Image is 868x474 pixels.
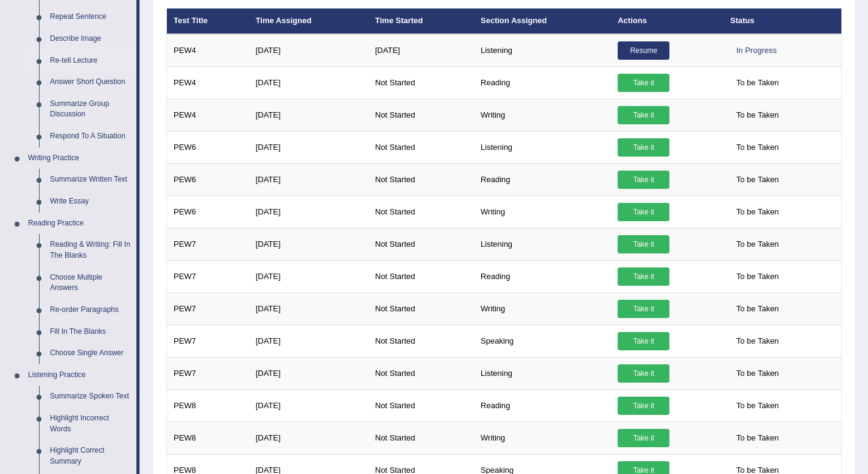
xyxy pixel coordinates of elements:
a: Writing Practice [23,147,136,169]
span: To be Taken [730,74,785,92]
a: Take it [618,138,669,157]
td: PEW4 [167,99,249,131]
span: To be Taken [730,235,785,253]
td: Listening [474,228,611,260]
td: Writing [474,292,611,325]
a: Highlight Incorrect Words [44,408,136,440]
td: PEW6 [167,163,249,196]
td: PEW8 [167,389,249,422]
td: Not Started [369,422,474,454]
a: Take it [618,106,669,124]
td: Not Started [369,99,474,131]
a: Take it [618,364,669,383]
td: [DATE] [249,292,369,325]
a: Answer Short Question [44,71,136,93]
a: Reading & Writing: Fill In The Blanks [44,234,136,266]
th: Time Started [369,9,474,34]
td: Listening [474,131,611,163]
span: To be Taken [730,397,785,415]
span: To be Taken [730,332,785,350]
td: [DATE] [249,163,369,196]
td: Not Started [369,228,474,260]
a: Respond To A Situation [44,126,136,147]
a: Summarize Written Text [44,169,136,191]
span: To be Taken [730,300,785,318]
a: Take it [618,203,669,221]
th: Actions [611,9,723,34]
a: Choose Single Answer [44,342,136,364]
td: PEW7 [167,357,249,389]
span: To be Taken [730,203,785,221]
td: [DATE] [249,99,369,131]
span: To be Taken [730,106,785,124]
a: Take it [618,267,669,286]
a: Summarize Spoken Text [44,386,136,408]
a: Take it [618,332,669,350]
td: [DATE] [249,228,369,260]
td: Not Started [369,163,474,196]
td: Reading [474,260,611,292]
td: Writing [474,422,611,454]
td: PEW7 [167,228,249,260]
td: Reading [474,66,611,99]
span: To be Taken [730,429,785,447]
td: Not Started [369,292,474,325]
td: Not Started [369,196,474,228]
td: Listening [474,357,611,389]
a: Re-order Paragraphs [44,299,136,321]
td: Reading [474,389,611,422]
td: [DATE] [369,34,474,67]
span: To be Taken [730,364,785,383]
td: [DATE] [249,34,369,67]
a: Take it [618,235,669,253]
a: Take it [618,397,669,415]
td: Not Started [369,66,474,99]
a: Choose Multiple Answers [44,267,136,299]
td: [DATE] [249,66,369,99]
td: PEW6 [167,196,249,228]
td: Listening [474,34,611,67]
a: Highlight Correct Summary [44,440,136,472]
td: Not Started [369,389,474,422]
a: Re-tell Lecture [44,50,136,72]
td: [DATE] [249,196,369,228]
td: Not Started [369,325,474,357]
div: In Progress [730,41,783,60]
span: To be Taken [730,138,785,157]
td: Reading [474,163,611,196]
td: PEW7 [167,292,249,325]
td: PEW7 [167,260,249,292]
th: Time Assigned [249,9,369,34]
td: Speaking [474,325,611,357]
td: PEW7 [167,325,249,357]
th: Section Assigned [474,9,611,34]
span: To be Taken [730,171,785,189]
a: Write Essay [44,191,136,213]
td: PEW6 [167,131,249,163]
td: [DATE] [249,325,369,357]
td: [DATE] [249,422,369,454]
td: PEW8 [167,422,249,454]
a: Take it [618,429,669,447]
th: Test Title [167,9,249,34]
a: Resume [618,41,669,60]
a: Take it [618,171,669,189]
td: [DATE] [249,260,369,292]
a: Fill In The Blanks [44,321,136,343]
span: To be Taken [730,267,785,286]
a: Listening Practice [23,364,136,386]
th: Status [724,9,842,34]
td: Not Started [369,260,474,292]
td: [DATE] [249,389,369,422]
td: Not Started [369,357,474,389]
a: Reading Practice [23,213,136,235]
td: [DATE] [249,357,369,389]
td: PEW4 [167,34,249,67]
td: Not Started [369,131,474,163]
a: Describe Image [44,28,136,50]
td: Writing [474,196,611,228]
td: Writing [474,99,611,131]
a: Take it [618,74,669,92]
a: Take it [618,300,669,318]
a: Repeat Sentence [44,6,136,28]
